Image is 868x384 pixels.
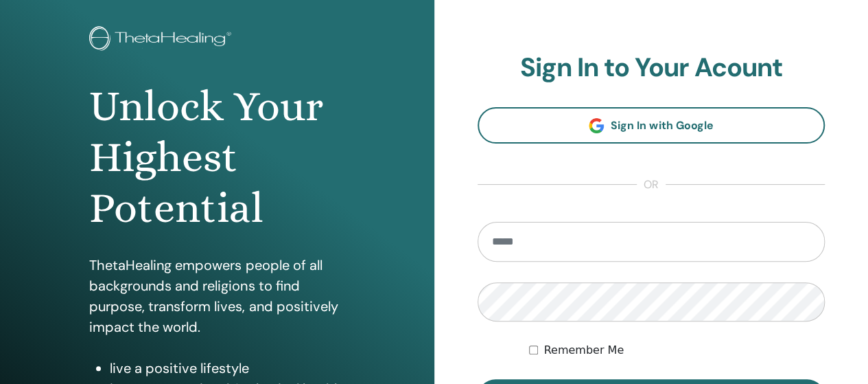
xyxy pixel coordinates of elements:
a: Sign In with Google [478,107,825,144]
label: Remember Me [543,342,624,359]
span: Sign In with Google [611,118,713,133]
div: Keep me authenticated indefinitely or until I manually logout [529,342,825,359]
p: ThetaHealing empowers people of all backgrounds and religions to find purpose, transform lives, a... [89,255,344,337]
h1: Unlock Your Highest Potential [89,81,344,234]
span: or [637,177,666,193]
li: live a positive lifestyle [110,358,344,379]
h2: Sign In to Your Acount [478,52,825,84]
